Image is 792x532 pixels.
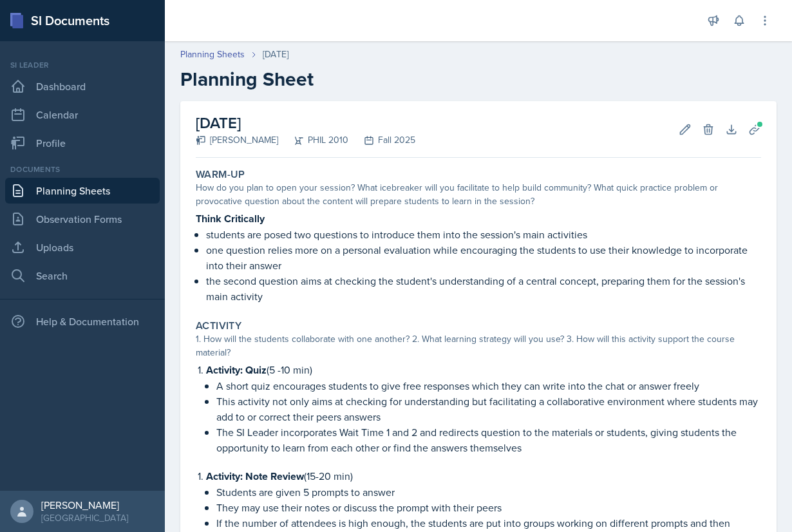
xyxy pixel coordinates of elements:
strong: Activity: Note Review [206,469,304,484]
div: Fall 2025 [348,133,415,147]
a: Search [5,263,160,289]
h2: Planning Sheet [180,68,777,91]
label: Activity [196,319,241,332]
a: Uploads [5,234,160,260]
strong: Activity: Quiz [206,363,267,377]
p: Students are given 5 prompts to answer [216,484,761,500]
div: [GEOGRAPHIC_DATA] [41,511,128,524]
a: Planning Sheets [5,178,160,204]
div: 1. How will the students collaborate with one another? 2. What learning strategy will you use? 3.... [196,332,761,359]
p: This activity not only aims at checking for understanding but facilitating a collaborative enviro... [216,394,761,424]
p: (5 -10 min) [206,362,761,378]
div: [PERSON_NAME] [196,133,278,147]
p: one question relies more on a personal evaluation while encouraging the students to use their kno... [206,242,761,273]
div: [DATE] [263,48,288,61]
p: students are posed two questions to introduce them into the session's main activities [206,227,761,242]
a: Calendar [5,102,160,128]
strong: Think Critically [196,211,265,226]
h2: [DATE] [196,111,415,135]
p: They may use their notes or discuss the prompt with their peers [216,500,761,515]
label: Warm-Up [196,168,245,181]
div: Si leader [5,59,160,71]
div: Help & Documentation [5,309,160,334]
div: Documents [5,164,160,175]
p: The SI Leader incorporates Wait Time 1 and 2 and redirects question to the materials or students,... [216,424,761,455]
div: How do you plan to open your session? What icebreaker will you facilitate to help build community... [196,181,761,208]
p: the second question aims at checking the student's understanding of a central concept, preparing ... [206,273,761,304]
a: Planning Sheets [180,48,245,61]
p: (15-20 min) [206,468,761,484]
div: PHIL 2010 [278,133,348,147]
div: [PERSON_NAME] [41,499,128,511]
p: A short quiz encourages students to give free responses which they can write into the chat or ans... [216,378,761,394]
a: Profile [5,130,160,156]
a: Observation Forms [5,206,160,232]
a: Dashboard [5,73,160,99]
